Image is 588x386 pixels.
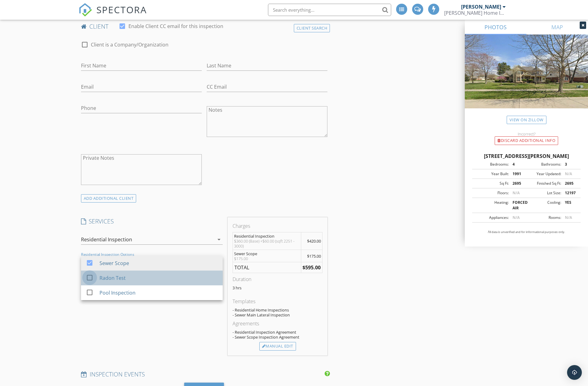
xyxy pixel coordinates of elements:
[233,320,322,327] div: Agreements
[565,215,572,220] span: N/A
[233,222,322,230] div: Charges
[99,259,129,267] div: Sewer Scope
[79,3,92,17] img: The Best Home Inspection Software - Spectora
[233,262,301,273] td: TOTAL
[81,237,132,242] div: Residential Inspection
[474,181,509,186] div: Sq Ft:
[474,190,509,196] div: Floors:
[233,298,322,305] div: Templates
[307,253,321,259] span: $175.00
[233,335,322,340] div: - Sewer Scope Inspection Agreement
[465,34,588,123] img: streetview
[233,275,322,283] div: Duration
[474,215,509,220] div: Appliances:
[513,190,520,195] span: N/A
[507,116,546,124] a: View on Zillow
[474,171,509,177] div: Year Built:
[259,342,296,351] div: Manual Edit
[233,308,322,312] div: - Residential Home Inspections
[215,236,223,243] i: arrow_drop_down
[495,136,558,145] div: Discard Additional info
[233,312,322,317] div: - Sewer Main Lateral Inspection
[99,274,125,282] div: Radon Test
[565,171,572,176] span: N/A
[465,131,588,136] div: Incorrect?
[513,215,520,220] span: N/A
[474,162,509,167] div: Bedrooms:
[472,152,581,160] div: [STREET_ADDRESS][PERSON_NAME]
[234,251,300,256] div: Sewer Scope
[307,238,321,244] span: $420.00
[81,217,223,225] h4: SERVICES
[81,194,136,203] div: ADD ADDITIONAL client
[91,42,168,48] label: Client is a Company/Organization
[509,162,526,167] div: 4
[461,4,501,10] div: [PERSON_NAME]
[234,256,300,261] div: $175.00
[526,162,561,167] div: Bathrooms:
[81,22,328,30] h4: client
[81,370,328,378] h4: INSPECTION EVENTS
[526,215,561,220] div: Rooms:
[96,3,147,16] span: SPECTORA
[294,24,330,32] div: Client Search
[509,181,526,186] div: 2695
[234,234,300,239] div: Residential Inspection
[526,190,561,196] div: Lot Size:
[526,171,561,177] div: Year Updated:
[234,239,300,248] div: $360.00 (Base) +$60.00 (sqft 2251 - 3000)
[526,181,561,186] div: Finished Sq Ft:
[561,181,579,186] div: 2695
[561,162,579,167] div: 3
[526,200,561,211] div: Cooling:
[233,330,322,335] div: - Residential Inspection Agreement
[561,200,579,211] div: YES
[509,200,526,211] div: FORCED AIR
[302,264,321,271] strong: $595.00
[233,285,322,290] p: 3 hrs
[465,20,526,34] a: PHOTOS
[268,4,391,16] input: Search everything...
[128,23,223,29] label: Enable Client CC email for this inspection
[474,200,509,211] div: Heating:
[561,190,579,196] div: 12197
[99,289,135,296] div: Pool Inspection
[567,365,582,380] div: Open Intercom Messenger
[444,10,506,16] div: Suarez Home Inspections LLC
[509,171,526,177] div: 1991
[526,20,588,34] a: MAP
[79,8,147,21] a: SPECTORA
[472,230,581,234] p: All data is unverified and for informational purposes only.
